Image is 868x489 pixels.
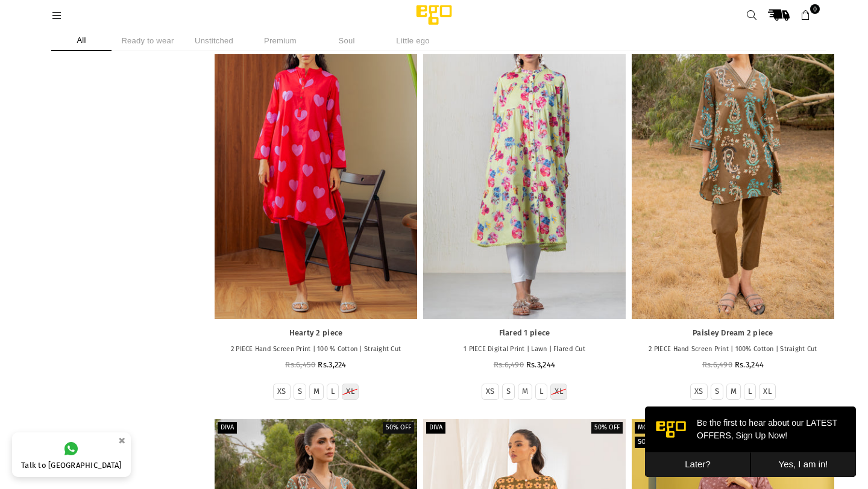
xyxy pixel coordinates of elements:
label: XS [486,387,495,397]
span: Rs.3,244 [526,360,555,369]
a: Hearty 2 piece [215,16,417,319]
label: L [331,387,335,397]
img: Ego [383,3,485,27]
a: Paisley Dream 2 piece [632,16,834,319]
label: M [313,387,319,397]
label: 50% off [591,422,623,434]
button: × [115,431,129,450]
label: Diva [218,422,237,434]
a: Menu [46,10,68,19]
span: 0 [810,4,820,14]
label: XL [346,387,354,397]
span: Sold out [638,438,668,446]
a: Search [741,4,763,26]
label: Diva [426,422,445,434]
a: 0 [795,4,817,26]
span: Rs.3,244 [735,360,764,369]
label: L [748,387,752,397]
li: Unstitched [184,30,244,51]
label: M [731,387,737,397]
li: Premium [250,30,310,51]
li: Soul [316,30,377,51]
a: Paisley Dream 2 piece [638,328,828,338]
p: 2 PIECE Hand Screen Print | 100% Cotton | Straight Cut [638,344,828,355]
a: Flared 1 piece [423,16,626,319]
label: XL [763,387,772,397]
label: 50% off [383,422,414,434]
span: Rs.6,490 [494,360,524,369]
a: Talk to [GEOGRAPHIC_DATA] [12,432,131,477]
span: Rs.3,224 [318,360,346,369]
label: Monzene [635,422,671,434]
li: All [51,30,112,51]
iframe: webpush-onsite [645,406,856,477]
label: S [506,387,511,397]
li: Ready to wear [118,30,178,51]
span: Rs.6,450 [285,360,315,369]
label: XS [694,387,703,397]
li: Little ego [383,30,443,51]
label: S [298,387,302,397]
a: Hearty 2 piece [221,328,411,338]
label: XL [555,387,563,397]
a: Flared 1 piece [429,328,620,338]
label: XS [277,387,286,397]
label: L [539,387,543,397]
label: S [715,387,719,397]
p: 1 PIECE Digital Print | Lawn | Flared Cut [429,344,620,355]
span: Rs.6,490 [702,360,732,369]
p: 2 PIECE Hand Screen Print | 100 % Cotton | Straight Cut [221,344,411,355]
label: M [522,387,528,397]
